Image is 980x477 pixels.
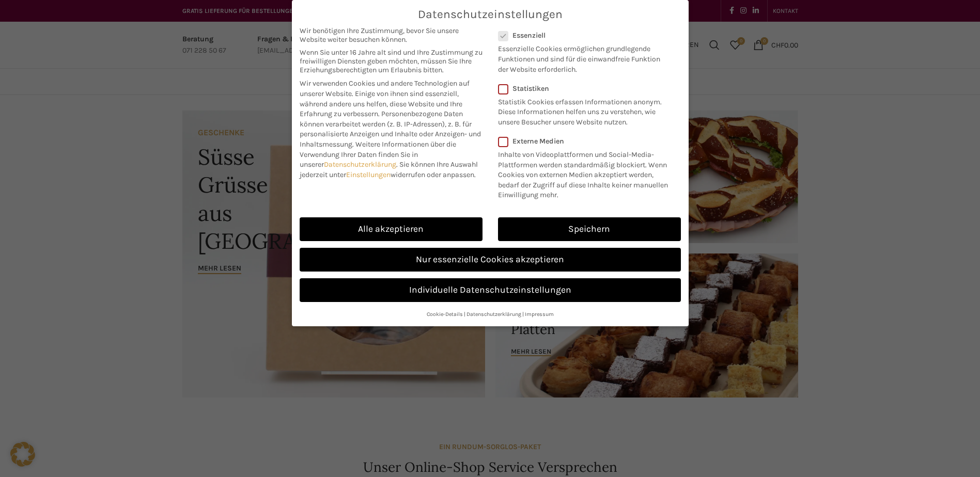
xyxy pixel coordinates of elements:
p: Essenzielle Cookies ermöglichen grundlegende Funktionen und sind für die einwandfreie Funktion de... [498,40,667,74]
a: Individuelle Datenschutzeinstellungen [300,278,681,302]
a: Datenschutzerklärung [324,160,396,169]
span: Datenschutzeinstellungen [418,8,563,21]
a: Alle akzeptieren [300,217,483,241]
p: Statistik Cookies erfassen Informationen anonym. Diese Informationen helfen uns zu verstehen, wie... [498,93,667,128]
a: Nur essenzielle Cookies akzeptieren [300,248,681,272]
span: Personenbezogene Daten können verarbeitet werden (z. B. IP-Adressen), z. B. für personalisierte A... [300,109,481,149]
a: Cookie-Details [427,311,463,317]
p: Inhalte von Videoplattformen und Social-Media-Plattformen werden standardmäßig blockiert. Wenn Co... [498,146,674,200]
span: Weitere Informationen über die Verwendung Ihrer Daten finden Sie in unserer . [300,140,456,169]
span: Wenn Sie unter 16 Jahre alt sind und Ihre Zustimmung zu freiwilligen Diensten geben möchten, müss... [300,48,483,74]
span: Wir benötigen Ihre Zustimmung, bevor Sie unsere Website weiter besuchen können. [300,26,483,44]
a: Speichern [498,217,681,241]
label: Essenziell [498,31,667,40]
label: Externe Medien [498,137,674,146]
a: Impressum [525,311,554,317]
a: Einstellungen [346,170,391,179]
span: Sie können Ihre Auswahl jederzeit unter widerrufen oder anpassen. [300,160,478,179]
a: Datenschutzerklärung [466,311,521,317]
span: Wir verwenden Cookies und andere Technologien auf unserer Website. Einige von ihnen sind essenzie... [300,79,470,118]
label: Statistiken [498,84,667,93]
